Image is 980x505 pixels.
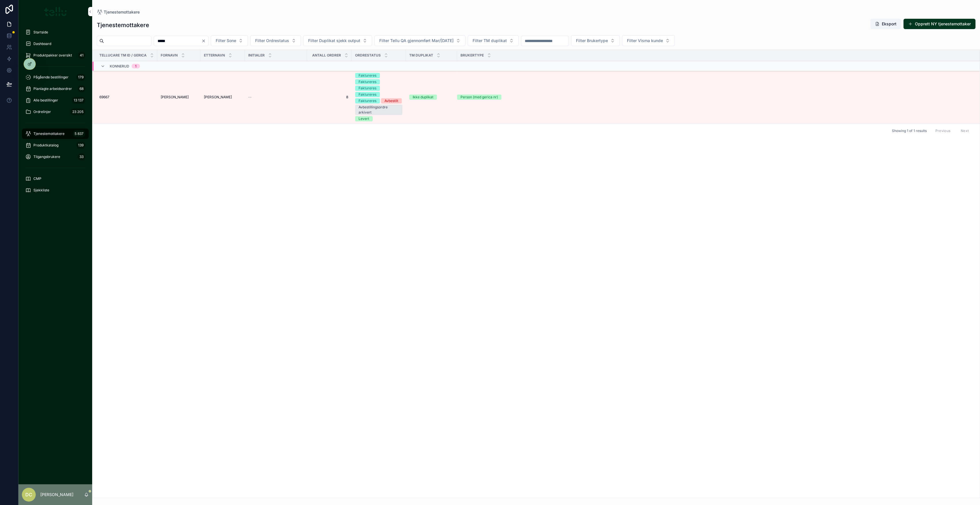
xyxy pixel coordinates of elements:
[359,86,376,91] div: Faktureres
[211,35,248,46] button: Select Button
[308,38,360,44] span: Filter Duplikat sjekk output
[161,53,178,58] span: Fornavn
[44,7,67,16] img: App logo
[97,9,140,15] a: Tjenestemottakere
[22,129,89,139] a: Tjenestemottakere5 837
[413,95,433,100] div: Ikke duplikat
[359,92,376,97] div: Faktureres
[22,27,89,37] a: Startside
[33,75,69,80] span: Pågående bestillinger
[359,79,376,84] div: Faktureres
[409,53,433,58] span: TM duplikat
[22,84,89,94] a: Planlagte arbeidsordrer68
[892,129,926,133] span: Showing 1 of 1 results
[473,38,507,44] span: Filter TM duplikat
[33,143,58,148] span: Produktkatalog
[409,95,454,100] a: Ikke duplikat
[33,110,51,114] span: Ordrelinjer
[457,95,973,100] a: Person (med gerica nr)
[72,97,85,104] div: 13 137
[250,35,301,46] button: Select Button
[22,140,89,150] a: Produktkatalog139
[248,95,252,99] span: --
[359,98,376,103] div: Faktureres
[33,30,48,35] span: Startside
[384,98,398,103] div: Avbestilt
[22,107,89,117] a: Ordrelinjer23 205
[99,53,147,58] span: Tellucare TM ID / Gerica
[78,153,85,160] div: 33
[33,176,41,181] span: CMP
[460,53,484,58] span: Brukertype
[22,174,89,184] a: CMP
[135,64,137,69] div: 1
[33,53,72,58] span: Produktpakker oversikt
[204,95,232,99] span: [PERSON_NAME]
[22,95,89,105] a: Alle bestillinger13 137
[359,105,399,115] div: Avbestillingsordre arkivert
[571,35,620,46] button: Select Button
[248,95,304,99] a: --
[25,491,32,498] span: DC
[40,492,73,498] p: [PERSON_NAME]
[22,185,89,195] a: Sjekkliste
[104,9,140,15] span: Tjenestemottakere
[627,38,663,44] span: Filter Visma kunde
[99,95,154,99] a: 69667
[18,23,92,203] div: scrollable content
[22,72,89,82] a: Pågående bestillinger179
[379,38,454,44] span: Filter Tellu QA gjennomført Mar/[DATE]
[22,39,89,49] a: Dashboard
[33,86,72,91] span: Planlagte arbeidsordrer
[903,19,975,29] button: Opprett NY tjenestemottaker
[33,131,65,136] span: Tjenestemottakere
[355,73,402,121] a: FaktureresFaktureresFaktureresFaktureresFaktureresAvbestiltAvbestillingsordre arkivertLevert
[255,38,289,44] span: Filter Ordrestatus
[374,35,465,46] button: Select Button
[33,154,60,159] span: Tilgangsbrukere
[460,95,498,100] div: Person (med gerica nr)
[870,19,901,29] button: Eksport
[78,85,85,92] div: 68
[71,108,85,115] div: 23 205
[359,73,376,78] div: Faktureres
[73,130,85,137] div: 5 837
[33,42,51,46] span: Dashboard
[248,53,265,58] span: Initialer
[97,21,149,29] h1: Tjenestemottakere
[76,142,85,149] div: 139
[22,152,89,162] a: Tilgangsbrukere33
[33,188,49,193] span: Sjekkliste
[359,116,369,121] div: Levert
[22,50,89,61] a: Produktpakker oversikt41
[76,74,85,81] div: 179
[312,53,341,58] span: Antall ordrer
[204,95,241,99] a: [PERSON_NAME]
[161,95,197,99] a: [PERSON_NAME]
[576,38,608,44] span: Filter Brukertype
[216,38,236,44] span: Filter Sone
[310,95,348,99] a: 8
[201,39,208,43] button: Clear
[78,52,85,59] div: 41
[303,35,372,46] button: Select Button
[468,35,519,46] button: Select Button
[204,53,225,58] span: Etternavn
[161,95,189,99] span: [PERSON_NAME]
[33,98,58,103] span: Alle bestillinger
[355,53,381,58] span: Ordrestatus
[110,64,129,69] span: Konnerud
[99,95,109,99] span: 69667
[622,35,675,46] button: Select Button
